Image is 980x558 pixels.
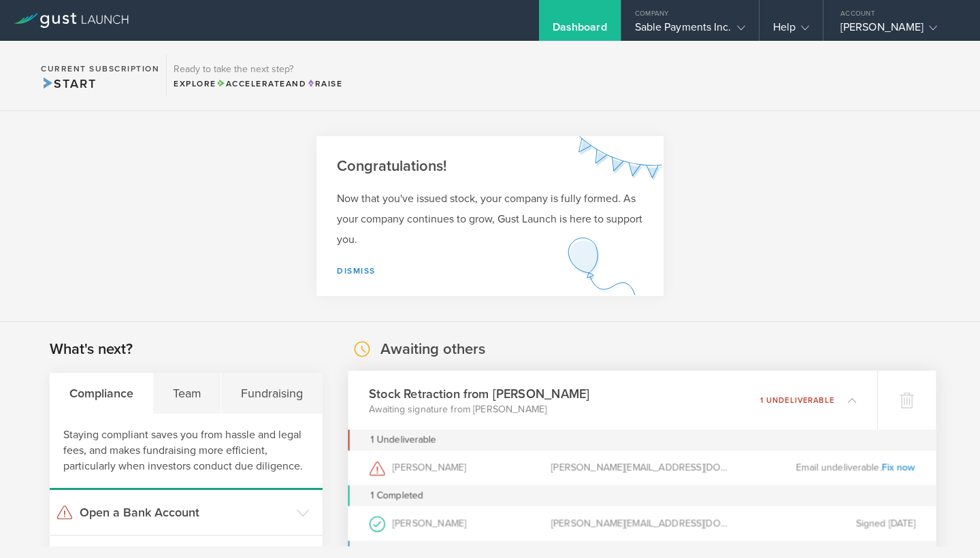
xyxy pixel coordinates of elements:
div: Compliance [50,373,153,414]
div: 1 Undeliverable [370,429,436,450]
p: Now that you've issued stock, your company is fully formed. As your company continues to grow, Gu... [337,188,643,250]
h2: What's next? [50,340,133,359]
div: Signed [DATE] [733,506,915,541]
h3: Open a Bank Account [80,504,290,521]
div: [PERSON_NAME] [369,450,551,485]
iframe: Chat Widget [912,493,980,558]
h2: Congratulations! [337,157,643,176]
span: Accelerate [216,79,286,88]
div: Staying compliant saves you from hassle and legal fees, and makes fundraising more efficient, par... [50,414,323,490]
div: Explore [174,78,342,90]
div: [PERSON_NAME][EMAIL_ADDRESS][DOMAIN_NAME] [551,506,733,541]
span: and [216,79,307,88]
div: Ready to take the next step?ExploreAccelerateandRaise [166,54,349,97]
h2: Awaiting others [380,340,485,359]
h3: Stock Retraction from [PERSON_NAME] [369,384,589,403]
div: [PERSON_NAME] [369,506,551,541]
div: Dashboard [553,20,607,41]
p: 1 undeliverable [759,396,834,404]
h3: Ready to take the next step? [174,65,342,74]
a: Fix now [881,461,915,473]
div: 1 Completed [348,485,936,506]
div: Sable Payments Inc. [635,20,745,41]
div: [PERSON_NAME][EMAIL_ADDRESS][DOMAIN_NAME] [551,450,733,485]
span: Start [41,76,96,91]
span: Raise [306,79,342,88]
div: Team [153,373,221,414]
div: [PERSON_NAME] [840,20,956,41]
div: Fundraising [221,373,322,414]
div: Email undeliverable. [733,450,915,485]
h2: Current Subscription [41,65,159,73]
p: Awaiting signature from [PERSON_NAME] [369,402,589,416]
div: Help [773,20,809,41]
a: Dismiss [337,266,376,276]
